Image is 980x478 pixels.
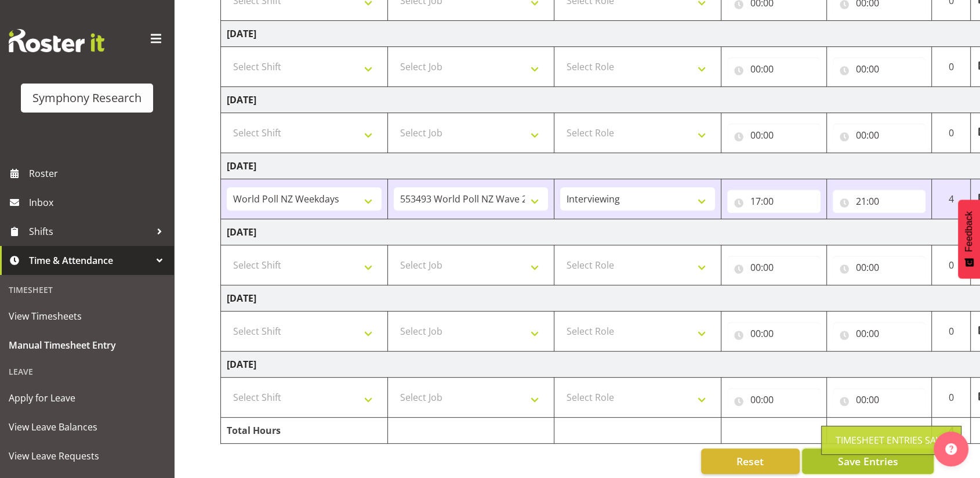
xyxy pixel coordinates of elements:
td: 0 [932,378,971,418]
td: 0 [932,47,971,87]
input: Click to select... [833,388,926,411]
span: Save Entries [837,454,898,469]
td: 4 [932,418,971,444]
td: 4 [932,179,971,219]
input: Click to select... [727,388,821,411]
div: Leave [3,360,171,383]
td: 0 [932,113,971,153]
a: View Leave Balances [3,412,171,441]
input: Click to select... [727,124,821,147]
a: View Timesheets [3,302,171,331]
input: Click to select... [833,322,926,345]
td: 0 [932,312,971,352]
span: Inbox [29,194,168,211]
span: Apply for Leave [9,389,165,407]
input: Click to select... [833,124,926,147]
span: View Timesheets [9,307,165,325]
button: Feedback - Show survey [958,200,980,278]
img: help-xxl-2.png [945,443,957,455]
button: Reset [701,448,800,474]
span: View Leave Requests [9,447,165,465]
input: Click to select... [833,256,926,279]
a: Manual Timesheet Entry [3,331,171,360]
input: Click to select... [727,57,821,81]
td: 0 [932,245,971,285]
td: Total Hours [221,418,388,444]
span: Manual Timesheet Entry [9,336,165,354]
input: Click to select... [833,57,926,81]
img: Rosterit website logo [9,29,104,52]
div: Symphony Research [32,89,141,107]
span: Reset [736,454,764,469]
input: Click to select... [833,190,926,213]
span: Shifts [29,223,151,240]
span: Time & Attendance [29,252,151,269]
input: Click to select... [727,256,821,279]
a: Apply for Leave [3,383,171,412]
input: Click to select... [727,322,821,345]
input: Click to select... [727,190,821,213]
span: View Leave Balances [9,418,165,436]
div: Timesheet [3,278,171,302]
button: Save Entries [802,448,934,474]
a: View Leave Requests [3,441,171,470]
span: Roster [29,165,168,182]
span: Feedback [964,211,974,252]
div: Timesheet Entries Save [836,433,947,447]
